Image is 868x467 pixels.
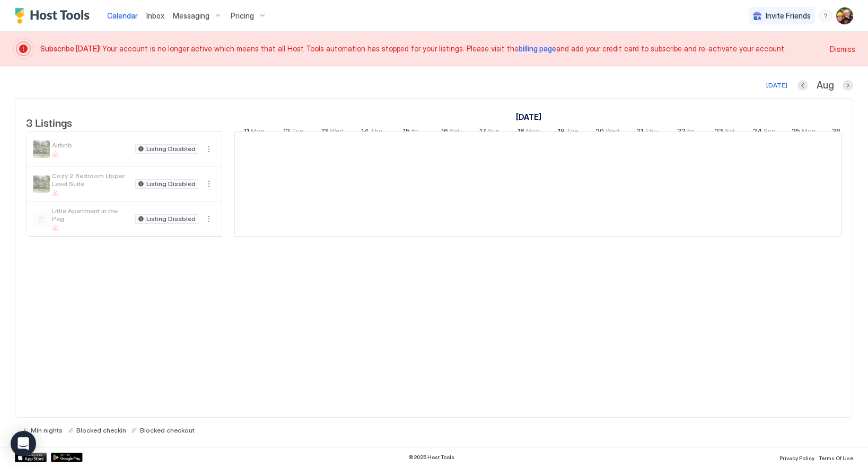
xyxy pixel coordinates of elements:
button: More options [203,178,215,190]
span: 21 [636,127,643,138]
span: Blocked checkout [140,426,195,434]
span: Inbox [146,11,164,20]
span: Thu [645,127,657,138]
a: App Store [15,453,47,462]
span: Terms Of Use [819,455,853,461]
div: listing image [33,175,50,192]
a: Host Tools Logo [15,8,94,24]
span: 12 [283,127,290,138]
a: August 11, 2025 [513,109,544,125]
span: 17 [479,127,486,138]
span: 3 Listings [26,114,72,130]
span: Fri [687,127,695,138]
a: billing page [519,44,556,53]
span: 11 [244,127,249,138]
span: Thu [370,127,382,138]
span: Tue [292,127,303,138]
span: 25 [792,127,800,138]
span: Tue [566,127,578,138]
span: Calendar [107,11,138,20]
a: August 15, 2025 [400,125,422,140]
span: 18 [518,127,524,138]
span: Wed [606,127,619,138]
span: 24 [753,127,762,138]
a: Calendar [107,10,138,21]
div: menu [203,213,215,225]
span: 22 [677,127,686,138]
a: August 19, 2025 [555,125,581,140]
span: Cozy 2 Bedroom Upper Level Suite [52,172,131,188]
span: Sun [488,127,499,138]
span: 26 [832,127,840,138]
button: [DATE] [765,79,789,92]
span: Tue [842,127,854,138]
a: August 12, 2025 [280,125,306,140]
div: [DATE] [766,81,787,90]
button: Next month [843,80,853,91]
span: 13 [321,127,328,138]
span: Pricing [231,11,254,21]
button: More options [203,213,215,225]
button: Previous month [797,80,808,91]
span: Mon [251,127,265,138]
a: August 18, 2025 [515,125,542,140]
span: 23 [715,127,723,138]
div: listing image [33,140,50,157]
span: Mon [526,127,540,138]
span: 14 [361,127,369,138]
span: Sun [764,127,775,138]
a: August 22, 2025 [674,125,697,140]
a: August 24, 2025 [750,125,778,140]
div: User profile [836,7,853,24]
span: Your account is no longer active which means that all Host Tools automation has stopped for your ... [40,44,823,54]
span: Sat [725,127,735,138]
a: August 11, 2025 [241,125,267,140]
div: Dismiss [830,43,855,55]
span: Mon [802,127,816,138]
span: Wed [330,127,344,138]
span: Blocked checkin [76,426,126,434]
div: menu [203,178,215,190]
span: Airbnb [52,141,131,149]
a: August 25, 2025 [789,125,818,140]
span: Little Apartment in the Peg [52,207,131,223]
a: August 26, 2025 [829,125,856,140]
span: Fri [411,127,419,138]
span: Subscribe [DATE]! [40,44,102,53]
div: menu [203,143,215,155]
a: Privacy Policy [779,452,814,463]
span: Invite Friends [766,11,811,21]
a: August 23, 2025 [712,125,738,140]
a: Inbox [146,10,164,21]
a: August 21, 2025 [634,125,660,140]
a: August 17, 2025 [477,125,502,140]
a: Terms Of Use [819,452,853,463]
button: More options [203,143,215,155]
a: August 14, 2025 [358,125,385,140]
span: Aug [817,80,834,92]
span: Messaging [173,11,209,21]
a: Google Play Store [51,453,83,462]
span: 16 [441,127,448,138]
span: 20 [595,127,604,138]
div: menu [819,10,832,22]
a: August 13, 2025 [319,125,346,140]
span: Min nights [31,426,63,434]
a: August 16, 2025 [439,125,462,140]
span: 19 [558,127,565,138]
span: Privacy Policy [779,455,814,461]
div: Open Intercom Messenger [11,431,36,456]
a: August 20, 2025 [593,125,622,140]
span: 15 [403,127,410,138]
span: © 2025 Host Tools [408,454,454,461]
span: Sat [450,127,460,138]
